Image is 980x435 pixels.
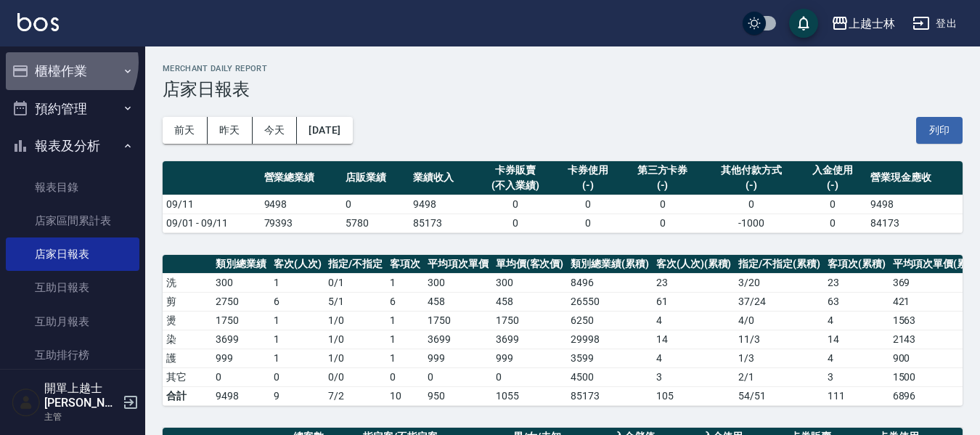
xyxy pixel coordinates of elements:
td: 3 [653,367,735,386]
td: 4500 [567,367,653,386]
td: 300 [212,273,270,292]
td: 0 [386,367,424,386]
td: 14 [653,330,735,349]
td: 1 [270,349,325,367]
td: 0 [621,195,703,214]
td: 9498 [867,195,963,214]
td: 1 / 3 [735,349,824,367]
div: 其他付款方式 [707,163,796,178]
button: save [789,9,818,38]
td: 3 [824,367,889,386]
th: 營業現金應收 [867,161,963,195]
div: 入金使用 [803,163,863,178]
td: 9498 [261,195,343,214]
div: (不入業績) [481,178,551,193]
td: 1 [386,311,424,330]
td: 1 [270,311,325,330]
td: 4 [824,349,889,367]
td: 09/11 [163,195,261,214]
div: 卡券販賣 [481,163,551,178]
td: 3699 [424,330,492,349]
th: 指定/不指定(累積) [735,255,824,274]
td: 4 / 0 [735,311,824,330]
h2: Merchant Daily Report [163,64,963,73]
img: Person [12,388,41,417]
td: 護 [163,349,212,367]
td: 剪 [163,292,212,311]
td: 4 [824,311,889,330]
td: 09/01 - 09/11 [163,214,261,232]
td: 26550 [567,292,653,311]
td: 3 / 20 [735,273,824,292]
td: 0 / 0 [324,367,386,386]
td: 0 [270,367,325,386]
td: 1750 [424,311,492,330]
td: 1750 [492,311,568,330]
div: 上越士林 [849,15,895,33]
td: 0 [554,195,621,214]
td: 111 [824,386,889,405]
td: 1 / 0 [324,330,386,349]
td: 999 [424,349,492,367]
td: 其它 [163,367,212,386]
td: 5780 [342,214,409,232]
td: 1055 [492,386,568,405]
button: 上越士林 [825,9,901,38]
a: 店家區間累計表 [6,204,139,237]
a: 報表目錄 [6,171,139,204]
td: 染 [163,330,212,349]
button: 今天 [253,117,298,144]
td: 0 [477,195,555,214]
td: -1000 [703,214,799,232]
th: 類別總業績 [212,255,270,274]
td: 燙 [163,311,212,330]
th: 業績收入 [409,161,477,195]
td: 0 [703,195,799,214]
th: 營業總業績 [261,161,343,195]
td: 14 [824,330,889,349]
td: 0 [621,214,703,232]
th: 客項次 [386,255,424,274]
td: 1 / 0 [324,311,386,330]
th: 類別總業績(累積) [567,255,653,274]
td: 85173 [409,214,477,232]
button: [DATE] [297,117,352,144]
td: 0 / 1 [324,273,386,292]
td: 9498 [212,386,270,405]
a: 互助月報表 [6,305,139,338]
td: 9 [270,386,325,405]
td: 1 [386,349,424,367]
a: 互助日報表 [6,271,139,304]
td: 4 [653,311,735,330]
td: 0 [424,367,492,386]
td: 61 [653,292,735,311]
button: 列印 [916,117,963,144]
button: 登出 [907,10,963,37]
td: 0 [342,195,409,214]
td: 3699 [212,330,270,349]
td: 8496 [567,273,653,292]
td: 85173 [567,386,653,405]
button: 櫃檯作業 [6,52,139,90]
div: (-) [803,178,863,193]
table: a dense table [163,161,963,233]
td: 458 [424,292,492,311]
td: 6 [270,292,325,311]
td: 3599 [567,349,653,367]
td: 10 [386,386,424,405]
td: 23 [824,273,889,292]
td: 9498 [409,195,477,214]
td: 6250 [567,311,653,330]
td: 1 / 0 [324,349,386,367]
p: 主管 [44,410,118,423]
td: 1 [270,273,325,292]
td: 1750 [212,311,270,330]
th: 客次(人次) [270,255,325,274]
td: 0 [492,367,568,386]
img: Logo [17,13,59,31]
button: 昨天 [208,117,253,144]
td: 0 [477,214,555,232]
td: 999 [492,349,568,367]
td: 5 / 1 [324,292,386,311]
td: 54/51 [735,386,824,405]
